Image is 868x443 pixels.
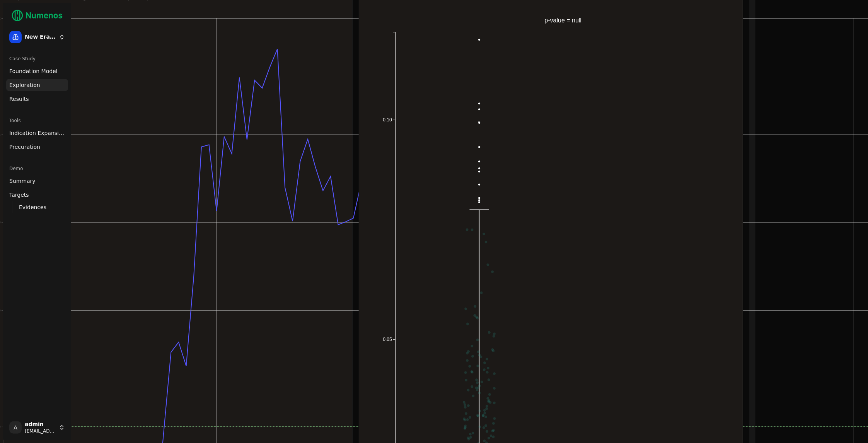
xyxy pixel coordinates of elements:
[25,421,56,428] span: admin
[6,127,68,139] a: Indication Expansion
[6,141,68,153] a: Precuration
[9,95,29,103] span: Results
[6,189,68,201] a: Targets
[383,117,392,123] text: 0.10
[6,79,68,91] a: Exploration
[9,67,58,75] span: Foundation Model
[9,143,40,151] span: Precuration
[544,17,582,24] text: p-value = null
[25,34,56,41] span: New Era Therapeutics
[6,65,68,77] a: Foundation Model
[6,53,68,65] div: Case Study
[6,114,68,127] div: Tools
[16,202,59,213] a: Evidences
[6,6,68,25] img: Numenos
[6,162,68,175] div: Demo
[25,428,56,434] span: [EMAIL_ADDRESS]
[9,81,40,89] span: Exploration
[6,175,68,187] a: Summary
[9,421,22,434] span: A
[383,337,392,342] text: 0.05
[6,28,68,46] button: New Era Therapeutics
[9,191,29,199] span: Targets
[6,93,68,105] a: Results
[19,203,46,211] span: Evidences
[9,177,36,185] span: Summary
[6,418,68,437] button: Aadmin[EMAIL_ADDRESS]
[9,129,65,137] span: Indication Expansion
